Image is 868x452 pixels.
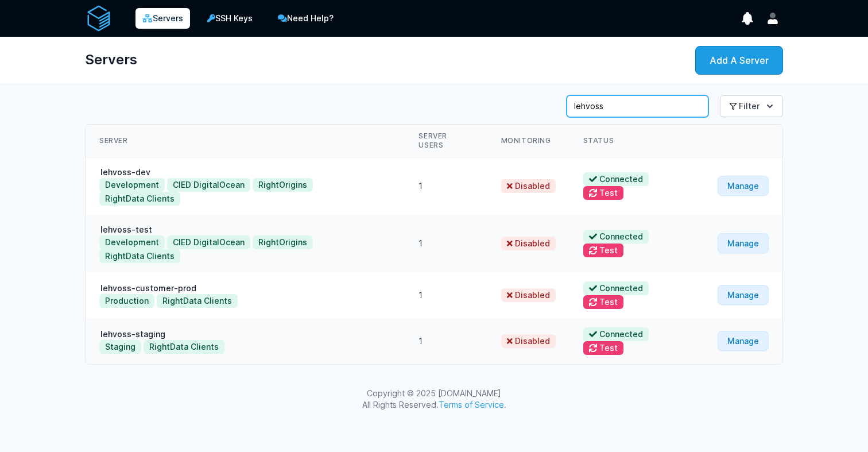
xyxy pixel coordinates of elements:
span: Connected [583,230,649,244]
a: lehvoss-customer-prod [99,283,197,293]
td: 1 [405,157,487,215]
button: Test [583,295,623,309]
img: serverAuth logo [85,5,113,32]
span: Connected [583,327,649,341]
button: Test [583,341,623,355]
th: Status [569,125,704,157]
button: RightOrigins [253,178,313,192]
th: Server Users [405,125,487,157]
a: Terms of Service [439,400,504,409]
button: RightData Clients [144,340,224,354]
button: RightData Clients [157,294,238,308]
span: Connected [583,281,649,295]
span: Disabled [501,288,556,302]
span: Connected [583,172,649,186]
button: Staging [99,340,141,354]
a: Manage [718,285,769,305]
button: CIED DigitalOcean [167,235,250,249]
th: Monitoring [487,125,569,157]
button: RightOrigins [253,235,313,249]
button: Production [99,294,154,308]
button: RightData Clients [99,192,180,206]
h1: Servers [85,46,137,74]
a: Add A Server [695,46,783,75]
span: Disabled [501,334,556,348]
td: 1 [405,272,487,318]
th: Server [86,125,405,157]
button: Test [583,186,623,200]
button: Filter [720,95,783,117]
button: CIED DigitalOcean [167,178,250,192]
button: User menu [762,8,783,29]
a: lehvoss-staging [99,329,166,339]
a: Manage [718,331,769,351]
span: Disabled [501,237,556,250]
td: 1 [405,318,487,364]
a: lehvoss-test [99,225,153,234]
td: 1 [405,215,487,272]
span: Disabled [501,179,556,193]
a: Need Help? [270,7,342,30]
button: RightData Clients [99,249,180,263]
a: Manage [718,233,769,253]
button: Development [99,235,165,249]
button: Development [99,178,165,192]
a: lehvoss-dev [99,167,152,177]
button: Test [583,244,623,257]
button: show notifications [737,8,758,29]
a: Servers [135,8,190,29]
a: Manage [718,176,769,196]
input: Search Servers [567,95,708,117]
a: SSH Keys [199,7,261,30]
